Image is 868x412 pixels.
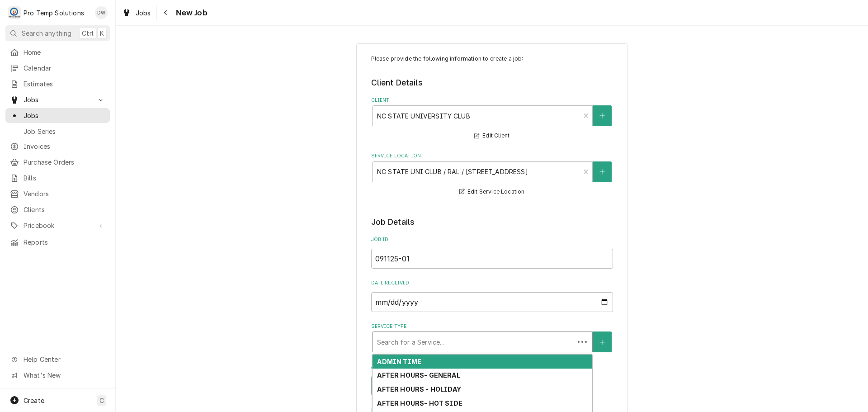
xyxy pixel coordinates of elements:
a: Purchase Orders [5,155,110,170]
button: Search anythingCtrlK [5,25,110,41]
strong: ADMIN TIME [377,358,421,365]
button: Create New Location [593,161,612,182]
span: Jobs [24,111,105,120]
div: Pro Temp Solutions [24,8,84,18]
label: Service Location [371,152,613,160]
a: Go to Pricebook [5,218,110,233]
a: Calendar [5,61,110,76]
a: Job Series [5,124,110,139]
svg: Create New Service [599,339,605,346]
span: Home [24,47,105,57]
label: Job ID [371,236,613,243]
div: Client [371,97,613,142]
span: Jobs [24,95,92,104]
label: Date Received [371,279,613,287]
span: C [99,396,104,405]
span: Purchase Orders [24,157,105,167]
strong: AFTER HOURS - HOLIDAY [377,385,461,393]
button: Edit Service Location [458,186,526,198]
span: Bills [24,173,105,183]
a: Reports [5,235,110,250]
span: Pricebook [24,221,92,230]
button: Edit Client [473,130,511,142]
span: Help Center [24,355,104,364]
a: Jobs [5,108,110,123]
span: New Job [173,7,208,19]
a: Home [5,45,110,60]
legend: Client Details [371,77,613,89]
div: Service Type [371,323,613,352]
button: Create New Client [593,105,612,126]
a: Invoices [5,139,110,154]
div: P [8,6,21,19]
strong: AFTER HOURS- GENERAL [377,371,460,379]
a: Go to Help Center [5,352,110,367]
span: Reports [24,237,105,247]
span: Create [24,397,44,404]
span: Estimates [24,79,105,89]
span: Vendors [24,189,105,199]
legend: Job Details [371,216,613,228]
a: Jobs [118,5,155,20]
a: Estimates [5,76,110,91]
a: Vendors [5,186,110,201]
label: Client [371,97,613,104]
a: Go to What's New [5,368,110,383]
label: Service Type [371,323,613,330]
span: Search anything [22,28,71,38]
span: Job Series [24,127,105,136]
span: Invoices [24,142,105,151]
label: Job Type [371,364,613,371]
strong: AFTER HOURS- HOT SIDE [377,399,462,407]
p: Please provide the following information to create a job: [371,55,613,63]
div: Job ID [371,236,613,268]
div: DW [95,6,108,19]
button: Create New Service [593,331,612,352]
button: Navigate back [159,5,173,20]
a: Clients [5,202,110,217]
span: What's New [24,370,104,380]
a: Bills [5,170,110,185]
div: Service Location [371,152,613,197]
div: Dana Williams's Avatar [95,6,108,19]
span: Clients [24,205,105,214]
span: K [100,28,104,38]
svg: Create New Location [599,169,605,175]
input: yyyy-mm-dd [371,292,613,312]
span: Jobs [136,8,151,18]
svg: Create New Client [599,113,605,119]
span: Ctrl [82,28,94,38]
div: Date Received [371,279,613,312]
div: Pro Temp Solutions's Avatar [8,6,21,19]
a: Go to Jobs [5,92,110,107]
span: Calendar [24,63,105,73]
div: Job Type [371,364,613,396]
